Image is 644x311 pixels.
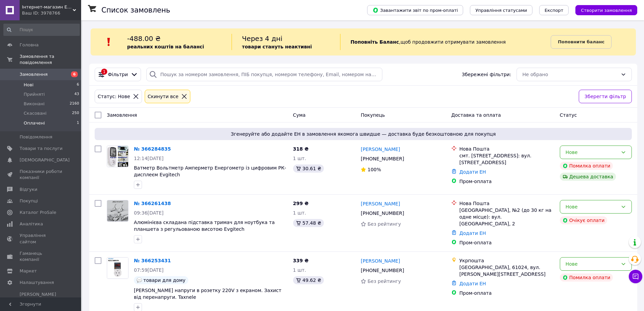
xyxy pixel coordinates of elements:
span: Повідомлення [20,134,52,140]
div: Нове [566,149,618,156]
span: 1 шт. [293,156,306,161]
span: Cума [293,112,306,118]
span: 318 ₴ [293,146,309,152]
button: Завантажити звіт по пром-оплаті [367,5,463,15]
span: Маркет [20,268,37,274]
div: Пром-оплата [459,178,554,185]
span: Виконані [24,101,45,107]
img: Фото товару [107,146,128,167]
div: Укрпошта [459,257,554,264]
span: [PHONE_NUMBER] [361,156,404,161]
button: Експорт [539,5,569,15]
div: Пром-оплата [459,290,554,296]
a: Ватметр Вольтметр Амперметр Енергометр із цифровим РК-дисплеєм Evgitech [134,165,286,177]
span: 1 шт. [293,267,306,273]
b: товари стануть неактивні [242,44,312,49]
span: Через 4 дні [242,35,283,43]
a: Фото товару [107,257,128,279]
span: 09:36[DATE] [134,210,164,216]
span: Прийняті [24,91,45,97]
span: Нові [24,82,33,88]
div: Нова Пошта [459,146,554,152]
span: Замовлення та повідомлення [20,53,81,66]
span: 6 [71,71,78,77]
a: Алюмінієва складана підставка тримач для ноутбука та планшета з регульованою висотою Evgitech [134,220,275,232]
span: 2160 [70,101,79,107]
span: Управління статусами [475,8,527,13]
img: :exclamation: [104,37,114,47]
span: Скасовані [24,110,47,116]
span: Згенеруйте або додайте ЕН в замовлення якомога швидше — доставка буде безкоштовною для покупця [97,131,629,137]
b: реальних коштів на балансі [127,44,204,49]
span: 6 [77,82,79,88]
span: 43 [74,91,79,97]
a: Додати ЕН [459,169,486,175]
div: 57.48 ₴ [293,219,324,227]
span: Замовлення [107,112,137,118]
a: № 366261438 [134,201,171,206]
div: 30.61 ₴ [293,164,324,173]
button: Створити замовлення [575,5,637,15]
span: Доставка та оплата [451,112,501,118]
span: Оплачені [24,120,45,126]
a: [PERSON_NAME] [361,258,400,264]
input: Пошук за номером замовлення, ПІБ покупця, номером телефону, Email, номером накладної [146,68,382,81]
span: Завантажити звіт по пром-оплаті [373,7,458,13]
span: 1 [77,120,79,126]
div: Пром-оплата [459,239,554,246]
span: Зберегти фільтр [585,93,626,100]
a: [PERSON_NAME] [361,146,400,153]
span: [DEMOGRAPHIC_DATA] [20,157,70,163]
div: 49.62 ₴ [293,276,324,284]
a: № 366284835 [134,146,171,152]
div: Помилка оплати [560,273,613,282]
span: [PERSON_NAME] та рахунки [20,291,63,310]
div: Нова Пошта [459,200,554,207]
span: Покупець [361,112,385,118]
div: Cкинути все [146,93,180,100]
span: Збережені фільтри: [462,71,511,78]
div: , щоб продовжити отримувати замовлення [340,34,551,50]
div: Дешева доставка [560,173,616,181]
div: Нове [566,260,618,268]
a: [PERSON_NAME] напруги в розетку 220V з екраном. Захист від перенапруги. Taxnele [134,288,281,300]
span: Замовлення [20,71,48,77]
input: Пошук [3,24,80,36]
span: 12:14[DATE] [134,156,164,161]
span: [PHONE_NUMBER] [361,268,404,273]
span: Каталог ProSale [20,209,56,216]
span: 339 ₴ [293,258,309,263]
img: Фото товару [107,258,128,279]
span: товари для дому [143,277,186,283]
span: Головна [20,42,39,48]
span: Управління сайтом [20,232,63,245]
span: 250 [72,110,79,116]
div: [GEOGRAPHIC_DATA], 61024, вул. [PERSON_NAME][STREET_ADDRESS] [459,264,554,277]
div: Помилка оплати [560,162,613,170]
div: Статус: Нове [96,93,132,100]
span: Без рейтингу [367,221,401,227]
a: [PERSON_NAME] [361,200,400,207]
span: 07:59[DATE] [134,267,164,273]
button: Зберегти фільтр [579,90,632,103]
a: Додати ЕН [459,281,486,286]
span: Показники роботи компанії [20,169,63,181]
span: Фільтри [108,71,128,78]
span: 100% [367,167,381,172]
a: Фото товару [107,146,128,167]
div: Очікує оплати [560,216,607,224]
a: Створити замовлення [569,7,637,13]
span: Покупці [20,198,38,204]
span: Товари та послуги [20,146,63,152]
b: Поповніть Баланс [351,39,399,45]
h1: Список замовлень [101,6,170,14]
span: Гаманець компанії [20,250,63,263]
img: Фото товару [107,200,128,221]
span: Аналітика [20,221,43,227]
span: Статус [560,112,577,118]
span: Без рейтингу [367,279,401,284]
span: -488.00 ₴ [127,35,161,43]
div: Ваш ID: 3978766 [22,10,81,16]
